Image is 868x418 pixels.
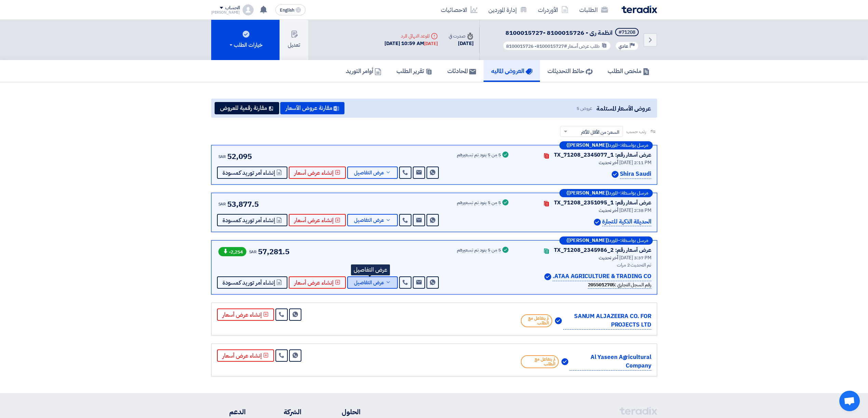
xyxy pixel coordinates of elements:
[347,214,398,226] button: عرض التفاصيل
[280,20,308,60] button: تعديل
[447,67,476,75] h5: المحادثات
[338,60,389,82] a: أوامر التوريد
[506,43,567,50] span: #8100015727- 8100015726
[594,219,601,226] img: Verified Account
[570,353,651,371] p: Al Yaseen Agricultural Company
[588,281,615,288] b: 2055012705
[554,151,651,159] div: عرض أسعار رقم: TX_71208_2345077_1
[609,143,618,148] span: المورد
[280,8,294,13] span: English
[518,261,651,269] div: تم التحديث 2 مرات
[243,4,254,15] img: profile_test.png
[619,43,628,49] span: عادي
[211,20,280,60] button: خيارات الطلب
[347,167,398,179] button: عرض التفاصيل
[554,199,651,207] div: عرض أسعار رقم: TX_71208_2351095_1
[553,272,651,281] p: ATAA AGRICULTURE & TRADING CO.
[294,280,334,285] span: إنشاء عرض أسعار
[602,217,651,227] p: الحديقة الذكية للتجارة
[567,191,609,196] b: ([PERSON_NAME])
[599,159,618,166] span: أخر تحديث
[619,254,651,261] span: [DATE] 3:37 PM
[215,102,279,114] button: مقارنة رقمية للعروض
[620,238,648,243] span: مرسل بواسطة:
[289,167,346,179] button: إنشاء عرض أسعار
[217,349,274,362] button: إنشاء عرض أسعار
[599,254,618,261] span: أخر تحديث
[275,4,306,15] button: English
[294,218,334,223] span: إنشاء عرض أسعار
[449,32,473,40] div: صدرت في
[839,391,860,411] a: Open chat
[540,60,600,82] a: حائط التحديثات
[622,5,657,13] img: Teradix logo
[424,40,438,47] div: [DATE]
[609,191,618,196] span: المورد
[620,170,651,179] p: Shira Saudi
[289,276,346,289] button: إنشاء عرض أسعار
[491,67,532,75] h5: العروض الماليه
[600,60,657,82] a: ملخص الطلب
[354,218,384,223] span: عرض التفاصيل
[435,2,483,18] a: الاحصائيات
[217,214,287,226] button: إنشاء أمر توريد كمسودة
[347,276,398,289] button: عرض التفاصيل
[483,2,532,18] a: إدارة الموردين
[619,207,651,214] span: [DATE] 2:38 PM
[227,199,258,210] span: 53,877.5
[289,214,346,226] button: إنشاء عرض أسعار
[222,280,275,285] span: إنشاء أمر توريد كمسودة
[567,238,609,243] b: ([PERSON_NAME])
[227,151,252,162] span: 52,095
[555,317,562,324] img: Verified Account
[577,105,592,112] span: عروض 5
[457,200,501,206] div: 5 من 5 بنود تم تسعيرهم
[249,249,257,255] span: SAR
[258,246,289,257] span: 57,281.5
[218,154,226,160] span: SAR
[574,2,613,18] a: الطلبات
[620,191,648,196] span: مرسل بواسطة:
[559,141,653,149] div: –
[547,67,593,75] h5: حائط التحديثات
[554,246,651,254] div: عرض أسعار رقم: TX_71208_2345986_2
[222,218,275,223] span: إنشاء أمر توريد كمسودة
[596,104,651,113] span: عروض الأسعار المستلمة
[559,236,653,245] div: –
[609,238,618,243] span: المورد
[626,128,646,135] span: رتب حسب
[225,5,240,11] div: الحساب
[532,2,574,18] a: الأوردرات
[217,276,287,289] button: إنشاء أمر توريد كمسودة
[217,308,274,321] button: إنشاء عرض أسعار
[521,314,553,327] span: لم يتفاعل مع الطلب
[449,40,473,47] div: [DATE]
[266,407,301,417] li: الشركة
[567,143,609,148] b: ([PERSON_NAME])
[568,43,600,50] span: طلب عرض أسعار
[521,355,559,368] span: لم يتفاعل مع الطلب
[588,281,651,289] div: رقم السجل التجاري :
[294,170,334,175] span: إنشاء عرض أسعار
[222,170,275,175] span: إنشاء أمر توريد كمسودة
[228,41,262,49] div: خيارات الطلب
[501,28,640,38] h5: انظمة رى - 8100015726 -8100015727
[218,247,246,256] span: -2,254
[599,207,618,214] span: أخر تحديث
[280,102,344,114] button: مقارنة عروض الأسعار
[384,32,438,40] div: الموعد النهائي للرد
[457,248,501,253] div: 5 من 5 بنود تم تسعيرهم
[544,273,551,280] img: Verified Account
[559,189,653,197] div: –
[619,30,635,35] div: #71208
[612,171,619,178] img: Verified Account
[218,201,226,207] span: SAR
[389,60,440,82] a: تقرير الطلب
[384,40,438,47] div: [DATE] 10:59 AM
[581,129,619,136] span: السعر: من الأقل للأكثر
[217,167,287,179] button: إنشاء أمر توريد كمسودة
[354,170,384,175] span: عرض التفاصيل
[484,60,540,82] a: العروض الماليه
[620,143,648,148] span: مرسل بواسطة:
[505,28,612,37] span: انظمة رى - 8100015726 -8100015727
